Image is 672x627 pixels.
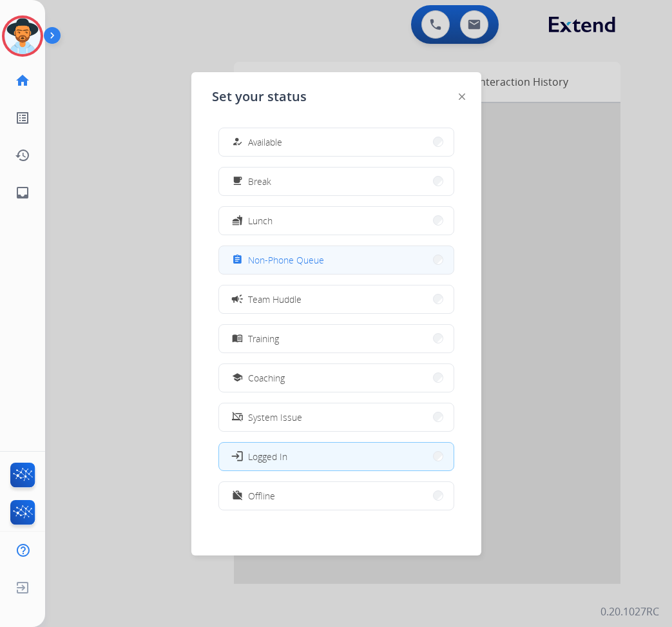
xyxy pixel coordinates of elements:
[231,490,242,501] mat-icon: work_off
[248,489,275,503] span: Offline
[231,333,242,344] mat-icon: menu_book
[219,207,454,235] button: Lunch
[231,412,242,423] mat-icon: phonelink_off
[5,18,41,54] img: avatar
[219,325,454,352] button: Training
[231,255,242,265] mat-icon: assignment
[219,285,454,313] button: Team Huddle
[459,93,465,100] img: close-button
[230,293,243,305] mat-icon: campaign
[248,253,324,267] span: Non-Phone Queue
[248,175,271,188] span: Break
[248,371,285,385] span: Coaching
[248,293,302,306] span: Team Huddle
[15,110,30,126] mat-icon: list_alt
[230,450,243,463] mat-icon: login
[212,88,307,106] span: Set your status
[15,73,30,88] mat-icon: home
[219,128,454,156] button: Available
[248,214,273,227] span: Lunch
[248,450,287,463] span: Logged In
[15,148,30,163] mat-icon: history
[219,443,454,470] button: Logged In
[248,135,282,149] span: Available
[248,332,279,345] span: Training
[248,410,302,424] span: System Issue
[15,185,30,200] mat-icon: inbox
[231,137,242,148] mat-icon: how_to_reg
[219,168,454,195] button: Break
[231,372,242,383] mat-icon: school
[231,215,242,226] mat-icon: fastfood
[600,604,659,619] p: 0.20.1027RC
[219,364,454,392] button: Coaching
[219,246,454,274] button: Non-Phone Queue
[231,176,242,187] mat-icon: free_breakfast
[219,403,454,431] button: System Issue
[219,482,454,510] button: Offline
